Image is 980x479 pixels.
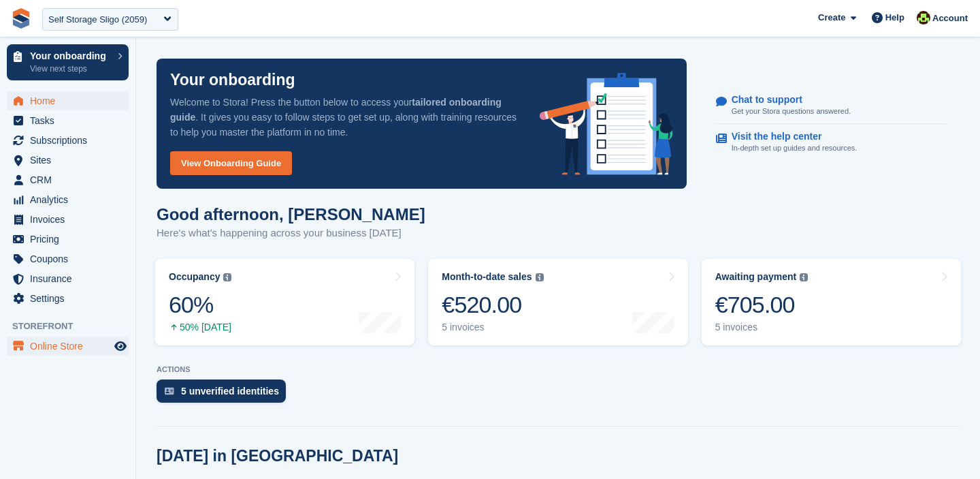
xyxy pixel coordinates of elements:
span: Subscriptions [30,131,112,150]
a: View Onboarding Guide [170,151,292,175]
p: Your onboarding [170,72,295,88]
img: icon-info-grey-7440780725fd019a000dd9b08b2336e03edf1995a4989e88bcd33f0948082b44.svg [536,273,544,281]
img: icon-info-grey-7440780725fd019a000dd9b08b2336e03edf1995a4989e88bcd33f0948082b44.svg [800,273,808,281]
span: Storefront [12,320,135,333]
a: Your onboarding View next steps [7,44,129,80]
div: 5 invoices [442,322,543,333]
a: Visit the help center In-depth set up guides and resources. [716,124,947,161]
div: 50% [DATE] [169,322,231,333]
span: Invoices [30,210,112,229]
span: Pricing [30,230,112,249]
span: Account [932,12,968,25]
div: Month-to-date sales [442,271,532,283]
a: menu [7,337,129,356]
div: Self Storage Sligo (2059) [48,13,147,27]
span: Analytics [30,190,112,209]
span: Settings [30,289,112,308]
p: ACTIONS [157,365,960,374]
span: Insurance [30,269,112,288]
img: icon-info-grey-7440780725fd019a000dd9b08b2336e03edf1995a4989e88bcd33f0948082b44.svg [223,273,231,281]
a: menu [7,289,129,308]
p: View next steps [30,63,111,75]
a: Awaiting payment €705.00 5 invoices [702,259,961,345]
a: Occupancy 60% 50% [DATE] [155,259,414,345]
a: menu [7,190,129,209]
p: Get your Stora questions answered. [732,106,851,117]
a: Preview store [112,338,129,354]
a: menu [7,210,129,229]
span: Help [885,11,904,25]
div: 5 unverified identities [181,386,279,397]
a: menu [7,269,129,288]
span: Tasks [30,111,112,130]
img: verify_identity-adf6edd0f0f0b5bbfe63781bf79b02c33cf7c696d77639b501bdc392416b5a36.svg [165,387,174,395]
div: Awaiting payment [715,271,797,283]
a: 5 unverified identities [157,380,293,410]
p: Welcome to Stora! Press the button below to access your . It gives you easy to follow steps to ge... [170,95,518,140]
div: 5 invoices [715,322,808,333]
a: menu [7,111,129,130]
span: CRM [30,170,112,189]
a: menu [7,170,129,189]
span: Coupons [30,249,112,268]
div: €705.00 [715,291,808,319]
a: menu [7,91,129,110]
img: stora-icon-8386f47178a22dfd0bd8f6a31ec36ba5ce8667c1dd55bd0f319d3a0aa187defe.svg [11,8,31,29]
p: Your onboarding [30,51,111,61]
div: Occupancy [169,271,220,283]
div: €520.00 [442,291,543,319]
span: Online Store [30,337,112,356]
h2: [DATE] in [GEOGRAPHIC_DATA] [157,447,398,465]
img: Catherine Coffey [917,11,930,25]
p: Visit the help center [732,131,847,142]
p: Here's what's happening across your business [DATE] [157,226,425,241]
span: Home [30,91,112,110]
a: menu [7,249,129,268]
a: Chat to support Get your Stora questions answered. [716,87,947,125]
p: Chat to support [732,94,840,106]
h1: Good afternoon, [PERSON_NAME] [157,205,425,223]
a: Month-to-date sales €520.00 5 invoices [428,259,687,345]
a: menu [7,151,129,170]
span: Create [818,11,845,25]
span: Sites [30,151,112,170]
a: menu [7,131,129,150]
img: onboarding-info-6c161a55d2c0e0a8cae90662b2fe09162a5109e8cc188191df67fb4f79e88e88.svg [540,73,673,175]
div: 60% [169,291,231,319]
p: In-depth set up guides and resources. [732,142,857,154]
a: menu [7,230,129,249]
